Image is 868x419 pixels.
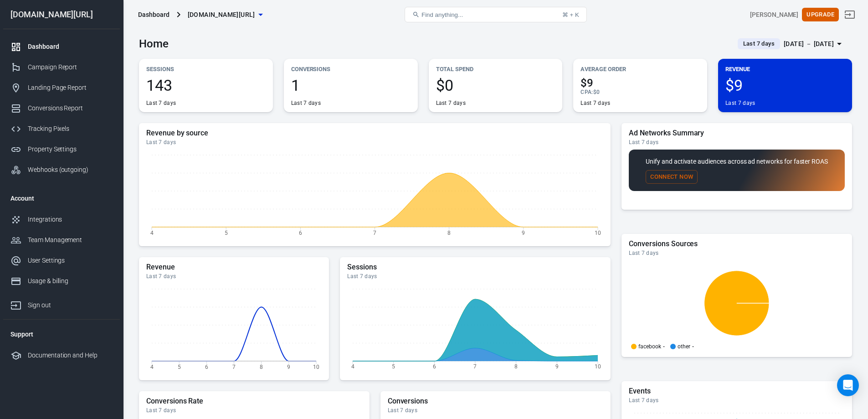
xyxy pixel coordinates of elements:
h3: Home [139,37,169,50]
button: Upgrade [802,8,839,22]
span: $9 [580,78,700,88]
p: Conversions [291,64,411,74]
a: Property Settings [3,139,120,160]
a: Landing Page Report [3,78,120,98]
h5: Ad Networks Summary [629,129,845,138]
div: Last 7 days [291,99,321,107]
div: Open Intercom Messenger [837,374,859,396]
div: Tracking Pixels [28,124,113,134]
span: 1 [291,78,411,93]
div: Last 7 days [388,407,604,414]
div: Campaign Report [28,62,113,72]
h5: Revenue by source [146,129,603,138]
h5: Conversions Sources [629,239,845,248]
tspan: 4 [150,229,154,236]
div: User Settings [28,256,113,265]
button: Find anything...⌘ + K [405,7,587,22]
p: facebook [638,344,661,349]
a: Team Management [3,230,120,250]
div: Last 7 days [580,99,610,107]
a: User Settings [3,250,120,271]
tspan: 9 [555,363,559,370]
div: Last 7 days [629,397,845,404]
tspan: 6 [205,363,208,370]
p: Total Spend [436,64,555,74]
a: Dashboard [3,36,120,57]
div: Last 7 days [146,273,322,280]
div: Webhooks (outgoing) [28,165,113,175]
h5: Conversions Rate [146,397,362,406]
div: Last 7 days [146,139,603,146]
p: Sessions [146,64,266,74]
a: Integrations [3,209,120,230]
a: Sign out [839,4,861,26]
a: Conversions Report [3,98,120,119]
div: Conversions Report [28,103,113,113]
a: Tracking Pixels [3,119,120,139]
tspan: 5 [225,229,228,236]
div: Last 7 days [725,99,755,107]
a: Campaign Report [3,57,120,78]
span: $0 [593,89,600,95]
tspan: 6 [299,229,302,236]
div: Property Settings [28,145,113,154]
tspan: 8 [447,229,451,236]
div: Dashboard [28,42,113,52]
tspan: 10 [313,363,319,370]
button: [DOMAIN_NAME][URL] [184,6,266,23]
tspan: 7 [474,363,477,370]
div: Team Management [28,235,113,245]
span: Find anything... [421,11,463,18]
p: Unify and activate audiences across ad networks for faster ROAS [646,157,828,166]
h5: Events [629,387,845,396]
li: Account [3,187,120,209]
div: Account id: jpAhHtDX [750,10,798,20]
tspan: 7 [232,363,236,370]
span: CPA : [580,89,593,95]
div: [DOMAIN_NAME][URL] [3,10,120,19]
p: other [678,344,690,349]
div: Last 7 days [146,407,362,414]
tspan: 7 [373,229,376,236]
h5: Sessions [347,263,603,272]
tspan: 10 [595,363,601,370]
div: Dashboard [138,10,169,19]
h5: Conversions [388,397,604,406]
div: Last 7 days [629,139,845,146]
span: - [663,344,665,349]
div: ⌘ + K [562,11,579,18]
li: Support [3,323,120,345]
tspan: 9 [522,229,525,236]
div: Last 7 days [146,99,176,107]
tspan: 8 [515,363,518,370]
tspan: 10 [595,229,601,236]
span: gearlytix.com/simracing-fanatec [188,9,255,21]
a: Webhooks (outgoing) [3,160,120,180]
h5: Revenue [146,263,322,272]
a: Sign out [3,291,120,316]
tspan: 8 [260,363,263,370]
div: Documentation and Help [28,351,113,360]
button: Last 7 days[DATE] － [DATE] [730,36,852,52]
button: Connect Now [646,170,698,184]
div: Integrations [28,215,113,224]
tspan: 6 [433,363,436,370]
tspan: 5 [178,363,181,370]
p: Average Order [580,64,700,74]
div: Last 7 days [347,273,603,280]
tspan: 4 [351,363,354,370]
tspan: 9 [287,363,290,370]
div: Sign out [28,300,113,310]
div: Landing Page Report [28,83,113,93]
p: Revenue [725,64,845,74]
div: Usage & billing [28,276,113,286]
span: - [692,344,694,349]
span: Last 7 days [740,39,778,48]
tspan: 5 [392,363,395,370]
span: $9 [725,78,845,93]
tspan: 4 [150,363,154,370]
span: 143 [146,78,266,93]
div: Last 7 days [629,249,845,257]
a: Usage & billing [3,271,120,291]
span: $0 [436,78,555,93]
